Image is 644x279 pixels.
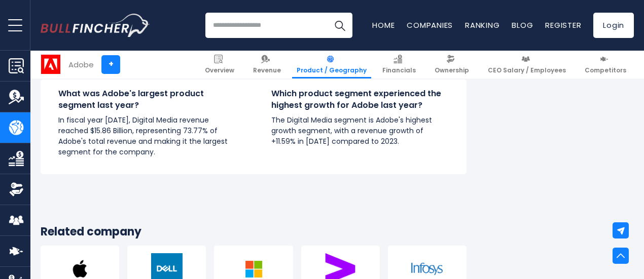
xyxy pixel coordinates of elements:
p: The Digital Media segment is Adobe's highest growth segment, with a revenue growth of +11.59% in ... [271,115,449,147]
a: Login [593,13,634,38]
span: Product / Geography [297,66,367,74]
img: Bullfincher logo [41,14,150,37]
a: CEO Salary / Employees [483,51,570,78]
h4: What was Adobe's largest product segment last year? [58,88,236,111]
a: Competitors [580,51,631,78]
a: Revenue [248,51,285,78]
h4: Which product segment experienced the highest growth for Adobe last year? [271,88,449,111]
span: Overview [205,66,234,74]
a: Ownership [430,51,474,78]
a: Ranking [465,20,499,30]
h3: Related company [41,225,467,240]
p: In fiscal year [DATE], Digital Media revenue reached $15.86 Billion, representing 73.77% of Adobe... [58,115,236,157]
a: Companies [407,20,453,30]
img: Ownership [9,182,24,197]
a: Go to homepage [41,14,150,37]
a: Home [372,20,395,30]
span: Revenue [253,66,281,74]
div: Adobe [68,59,94,70]
a: Product / Geography [292,51,371,78]
a: Register [545,20,581,30]
button: Search [327,13,352,38]
span: Ownership [435,66,469,74]
span: CEO Salary / Employees [488,66,566,74]
span: Competitors [585,66,626,74]
a: Financials [378,51,420,78]
a: + [101,55,120,74]
a: Blog [512,20,533,30]
a: Overview [200,51,239,78]
img: ADBE logo [41,55,60,74]
span: Financials [382,66,416,74]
